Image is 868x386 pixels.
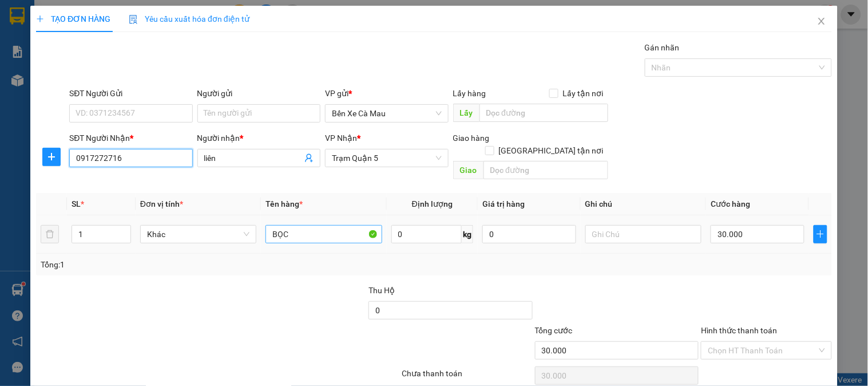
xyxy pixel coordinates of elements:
[265,199,303,208] span: Tên hàng
[332,149,441,167] span: Trạm Quận 5
[453,89,486,98] span: Lấy hàng
[304,153,314,163] span: user-add
[535,326,573,335] span: Tổng cước
[453,161,483,179] span: Giao
[36,14,110,23] span: TẠO ĐƠN HÀNG
[645,43,680,52] label: Gán nhãn
[494,144,608,157] span: [GEOGRAPHIC_DATA] tận nơi
[69,87,192,100] div: SĐT Người Gửi
[453,104,479,122] span: Lấy
[140,199,183,208] span: Đơn vị tính
[585,225,701,243] input: Ghi Chú
[43,152,60,162] span: plus
[197,87,320,100] div: Người gửi
[479,104,608,122] input: Dọc đường
[581,193,706,215] th: Ghi chú
[325,133,357,143] span: VP Nhận
[265,225,382,243] input: VD: Bàn, Ghế
[558,87,608,100] span: Lấy tận nơi
[129,14,249,23] span: Yêu cầu xuất hóa đơn điện tử
[368,286,395,295] span: Thu Hộ
[482,199,525,208] span: Giá trị hàng
[69,132,192,144] div: SĐT Người Nhận
[814,225,827,243] button: plus
[325,87,448,100] div: VP gửi
[72,199,81,208] span: SL
[129,15,138,24] img: icon
[41,258,336,271] div: Tổng: 1
[453,133,490,143] span: Giao hàng
[41,225,59,243] button: delete
[332,105,441,122] span: Bến Xe Cà Mau
[36,15,44,23] span: plus
[483,161,608,179] input: Dọc đường
[701,326,777,335] label: Hình thức thanh toán
[412,199,453,208] span: Định lượng
[197,132,320,144] div: Người nhận
[42,148,61,166] button: plus
[711,199,750,208] span: Cước hàng
[482,225,576,243] input: 0
[147,226,249,243] span: Khác
[814,230,827,239] span: plus
[817,17,826,26] span: close
[462,225,473,243] span: kg
[806,6,838,38] button: Close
